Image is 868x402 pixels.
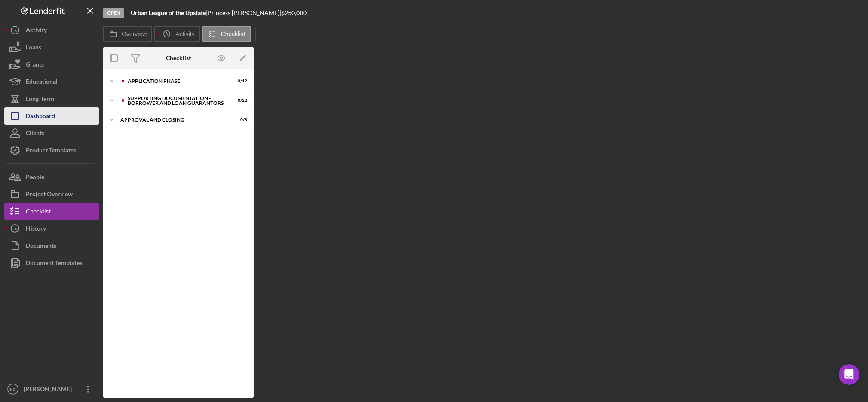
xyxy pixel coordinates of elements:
button: Document Templates [4,254,99,271]
button: Loans [4,39,99,56]
button: Product Templates [4,142,99,159]
div: Product Templates [26,142,76,161]
div: Activity [26,21,47,41]
text: KD [10,387,15,392]
button: Grants [4,56,99,73]
button: People [4,168,99,186]
div: Long-Term [26,90,54,110]
div: Open Intercom Messenger [839,364,859,385]
button: Overview [103,26,152,42]
button: Clients [4,125,99,142]
div: Grants [26,56,44,75]
div: | [131,9,208,16]
button: Dashboard [4,107,99,125]
div: People [26,168,44,188]
div: 0 / 12 [232,79,247,84]
div: Educational [26,73,58,92]
button: Documents [4,237,99,254]
div: Checklist [26,203,51,222]
div: Document Templates [26,254,82,274]
div: Open [103,8,124,18]
button: Checklist [202,26,251,42]
div: Checklist [166,55,191,61]
div: Application Phase [128,79,226,84]
button: Checklist [4,203,99,220]
button: Activity [4,21,99,39]
button: History [4,220,99,237]
label: Overview [122,30,147,37]
button: KD[PERSON_NAME] [4,381,99,398]
span: $250,000 [281,9,307,16]
div: History [26,220,46,239]
b: Urban League of the Upstate [131,9,206,16]
div: Approval and Closing [120,117,226,122]
div: 0 / 22 [232,98,247,103]
div: Dashboard [26,107,55,127]
div: Project Overview [26,186,73,205]
button: Educational [4,73,99,90]
button: Activity [154,26,200,42]
div: 0 / 8 [232,117,247,122]
div: [PERSON_NAME] [21,381,77,400]
div: Loans [26,39,41,58]
div: Supporting Documentation - Borrower and Loan Guarantors [128,96,226,106]
div: Clients [26,125,44,144]
label: Activity [175,30,194,37]
label: Checklist [221,30,245,37]
div: Documents [26,237,56,256]
button: Long-Term [4,90,99,107]
div: Princess [PERSON_NAME] | [208,9,281,16]
button: Project Overview [4,186,99,203]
